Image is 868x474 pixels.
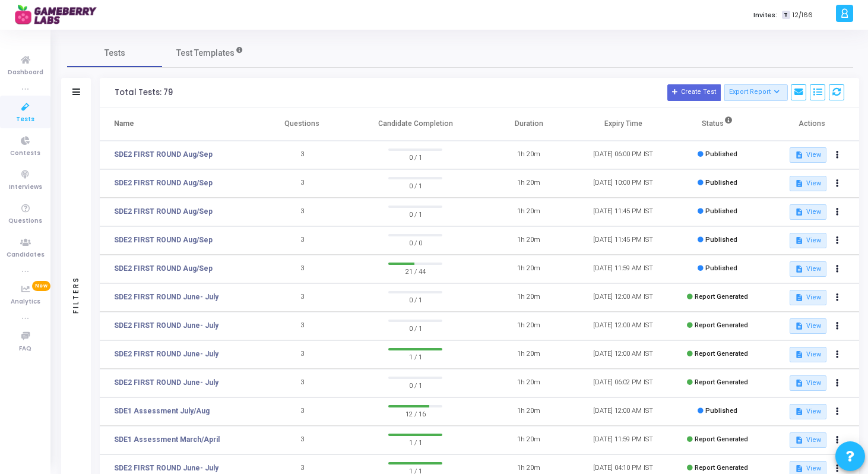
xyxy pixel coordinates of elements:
span: 12 / 16 [388,407,442,419]
button: View [790,233,826,248]
td: [DATE] 12:00 AM IST [576,283,670,312]
span: FAQ [19,344,31,354]
span: Dashboard [8,68,43,78]
td: [DATE] 11:59 PM IST [576,426,670,454]
td: 1h 20m [481,198,576,226]
span: 0 / 1 [388,322,442,334]
mat-icon: description [795,151,803,159]
mat-icon: description [795,436,803,444]
button: View [790,147,826,163]
mat-icon: description [795,208,803,216]
td: 1h 20m [481,169,576,198]
td: 1h 20m [481,283,576,312]
td: [DATE] 11:45 PM IST [576,226,670,255]
span: Interviews [9,182,42,192]
span: 21 / 44 [388,265,442,277]
td: [DATE] 06:00 PM IST [576,141,670,169]
span: Published [705,407,737,415]
td: 3 [255,312,349,340]
a: SDE2 FIRST ROUND June- July [114,349,218,359]
button: View [790,261,826,277]
span: Report Generated [695,378,748,386]
mat-icon: description [795,293,803,302]
td: 3 [255,397,349,426]
a: SDE2 FIRST ROUND Aug/Sep [114,263,213,274]
label: Invites: [753,10,777,20]
td: 1h 20m [481,369,576,397]
span: Published [705,236,737,244]
span: 0 / 1 [388,179,442,191]
td: 1h 20m [481,226,576,255]
span: 0 / 0 [388,236,442,248]
a: SDE2 FIRST ROUND June- July [114,463,218,473]
a: SDE2 FIRST ROUND Aug/Sep [114,149,213,160]
td: 1h 20m [481,426,576,454]
span: T [782,11,790,20]
mat-icon: description [795,322,803,330]
a: SDE2 FIRST ROUND Aug/Sep [114,178,213,188]
span: 0 / 1 [388,208,442,220]
mat-icon: description [795,379,803,387]
th: Questions [255,108,349,141]
span: Tests [104,47,125,59]
span: 1 / 1 [388,436,442,448]
a: SDE2 FIRST ROUND June- July [114,292,218,302]
td: [DATE] 11:59 AM IST [576,255,670,283]
div: Filters [71,229,81,360]
th: Actions [765,108,859,141]
span: New [32,281,50,291]
span: 0 / 1 [388,151,442,163]
td: 3 [255,283,349,312]
button: View [790,432,826,448]
button: View [790,204,826,220]
span: Report Generated [695,350,748,358]
td: 3 [255,340,349,369]
span: Report Generated [695,293,748,301]
td: 3 [255,255,349,283]
td: 3 [255,198,349,226]
td: [DATE] 12:00 AM IST [576,312,670,340]
a: SDE2 FIRST ROUND Aug/Sep [114,206,213,217]
td: [DATE] 12:00 AM IST [576,340,670,369]
span: Report Generated [695,321,748,329]
a: SDE2 FIRST ROUND June- July [114,377,218,388]
span: Contests [10,148,40,159]
td: 3 [255,141,349,169]
td: 1h 20m [481,141,576,169]
th: Name [100,108,255,141]
span: 1 / 1 [388,350,442,362]
button: Export Report [724,84,788,101]
button: View [790,290,826,305]
td: [DATE] 10:00 PM IST [576,169,670,198]
td: 3 [255,169,349,198]
a: SDE2 FIRST ROUND June- July [114,320,218,331]
th: Candidate Completion [349,108,481,141]
a: SDE2 FIRST ROUND Aug/Sep [114,235,213,245]
td: 3 [255,369,349,397]
span: Published [705,207,737,215]
mat-icon: description [795,179,803,188]
td: [DATE] 12:00 AM IST [576,397,670,426]
span: Report Generated [695,435,748,443]
mat-icon: description [795,350,803,359]
a: SDE1 Assessment July/Aug [114,406,210,416]
span: Report Generated [695,464,748,472]
a: SDE1 Assessment March/April [114,434,220,445]
span: Test Templates [176,47,235,59]
div: Total Tests: 79 [115,88,173,97]
mat-icon: description [795,265,803,273]
img: logo [15,3,104,27]
span: Published [705,150,737,158]
span: 0 / 1 [388,293,442,305]
td: 3 [255,226,349,255]
button: View [790,404,826,419]
span: Candidates [7,250,45,260]
td: 1h 20m [481,340,576,369]
button: View [790,347,826,362]
mat-icon: description [795,464,803,473]
span: Questions [8,216,42,226]
th: Expiry Time [576,108,670,141]
span: Analytics [11,297,40,307]
span: 0 / 1 [388,379,442,391]
mat-icon: description [795,236,803,245]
